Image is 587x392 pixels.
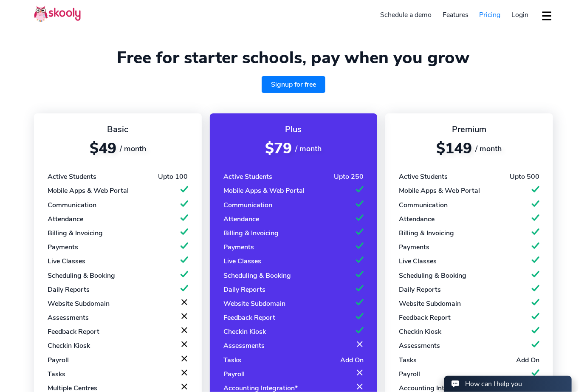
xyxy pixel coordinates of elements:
div: Mobile Apps & Web Portal [223,186,305,195]
div: Communication [223,200,272,210]
div: Scheduling & Booking [223,271,291,280]
div: Add On [340,355,364,365]
div: Feedback Report [399,313,451,322]
span: $149 [437,138,472,158]
div: Attendance [48,214,83,224]
div: Mobile Apps & Web Portal [48,186,129,195]
div: Add On [516,355,539,365]
div: Tasks [223,355,241,365]
div: Checkin Kiosk [223,327,266,336]
div: Live Classes [223,257,261,266]
h1: Free for starter schools, pay when you grow [34,48,553,68]
div: Payroll [48,355,69,365]
div: Checkin Kiosk [48,341,90,350]
div: Upto 500 [510,172,539,181]
button: dropdown menu [541,6,553,25]
div: Website Subdomain [48,299,110,308]
span: Login [511,10,528,20]
div: Website Subdomain [399,299,461,308]
div: Payroll [223,369,245,379]
span: / month [120,144,146,154]
div: Tasks [399,355,417,365]
span: $79 [265,138,292,158]
div: Checkin Kiosk [399,327,441,336]
div: Attendance [399,214,435,224]
span: Pricing [480,10,501,20]
a: Pricing [474,8,506,22]
span: / month [476,144,502,154]
div: Active Students [223,172,272,181]
div: Feedback Report [48,327,99,336]
div: Attendance [223,214,259,224]
div: Tasks [48,369,65,379]
div: Daily Reports [48,285,90,294]
a: Login [506,8,534,22]
div: Billing & Invoicing [223,228,279,238]
div: Scheduling & Booking [48,271,115,280]
div: Live Classes [399,257,437,266]
a: Schedule a demo [375,8,437,22]
div: Feedback Report [223,313,275,322]
a: Signup for free [262,76,325,93]
div: Billing & Invoicing [399,228,454,238]
img: Skooly [34,6,81,22]
div: Plus [223,124,364,135]
div: Premium [399,124,539,135]
div: Active Students [399,172,448,181]
div: Payments [48,243,78,252]
div: Assessments [48,313,89,322]
div: Mobile Apps & Web Portal [399,186,480,195]
div: Communication [399,200,448,210]
div: Daily Reports [223,285,265,294]
div: Active Students [48,172,96,181]
div: Website Subdomain [223,299,285,308]
div: Payments [223,243,254,252]
div: Daily Reports [399,285,441,294]
a: Features [437,8,474,22]
div: Billing & Invoicing [48,228,103,238]
div: Live Classes [48,257,85,266]
div: Communication [48,200,96,210]
span: / month [296,144,322,154]
div: Assessments [399,341,440,350]
div: Payments [399,243,429,252]
div: Upto 250 [334,172,364,181]
div: Scheduling & Booking [399,271,466,280]
div: Assessments [223,341,265,350]
div: Upto 100 [158,172,188,181]
div: Basic [48,124,188,135]
span: $49 [90,138,116,158]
